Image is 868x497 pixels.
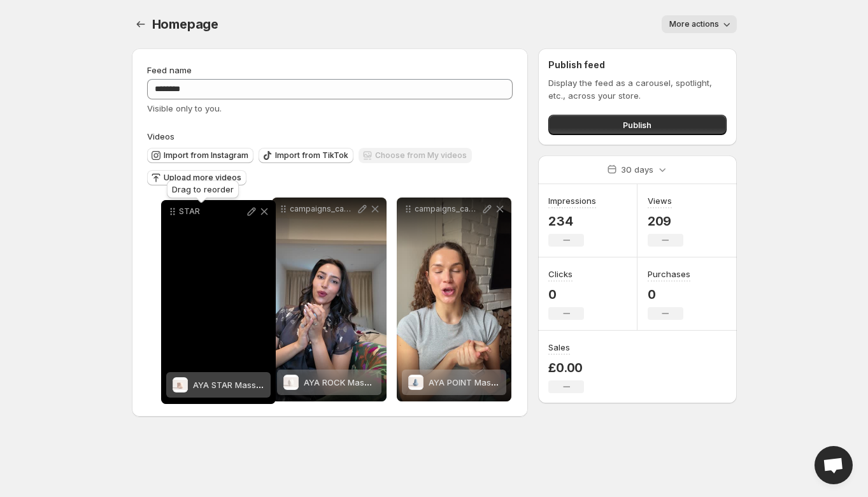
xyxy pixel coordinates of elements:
[161,200,276,404] div: STARAYA STAR MassagerAYA STAR Massager
[147,148,253,163] button: Import from Instagram
[648,268,690,280] h3: Purchases
[662,15,737,33] button: More actions
[623,119,651,131] span: Publish
[648,194,672,207] h3: Views
[621,163,653,176] p: 30 days
[132,15,150,33] button: Settings
[815,446,853,484] div: Open chat
[193,380,274,390] span: AYA STAR Massager
[548,287,584,302] p: 0
[164,173,241,183] span: Upload more videos
[290,204,356,214] p: campaigns_campaign-12578_clip_creator_14753_f9ef1965-ccd3-43ee-add9-637652b457c6
[648,287,690,302] p: 0
[164,150,248,161] span: Import from Instagram
[179,206,245,217] p: STAR
[275,150,348,161] span: Import from TikTok
[548,59,726,71] h2: Publish feed
[147,170,246,185] button: Upload more videos
[669,19,719,29] span: More actions
[548,115,726,135] button: Publish
[548,341,570,354] h3: Sales
[304,377,387,387] span: AYA ROCK Massager
[548,360,584,375] p: £0.00
[415,204,481,214] p: campaigns_campaign-12509_clip_creator_16761_483409b5-0790-47e3-9c08-c1cea7b22e6a
[147,65,192,75] span: Feed name
[548,268,573,280] h3: Clicks
[429,377,514,387] span: AYA POINT Massager
[147,103,222,113] span: Visible only to you.
[548,213,596,229] p: 234
[648,213,683,229] p: 209
[259,148,353,163] button: Import from TikTok
[397,198,511,401] div: campaigns_campaign-12509_clip_creator_16761_483409b5-0790-47e3-9c08-c1cea7b22e6aAYA POINT Massage...
[152,17,218,32] span: Homepage
[548,194,596,207] h3: Impressions
[272,198,387,401] div: campaigns_campaign-12578_clip_creator_14753_f9ef1965-ccd3-43ee-add9-637652b457c6AYA ROCK Massager...
[548,76,726,102] p: Display the feed as a carousel, spotlight, etc., across your store.
[147,131,174,141] span: Videos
